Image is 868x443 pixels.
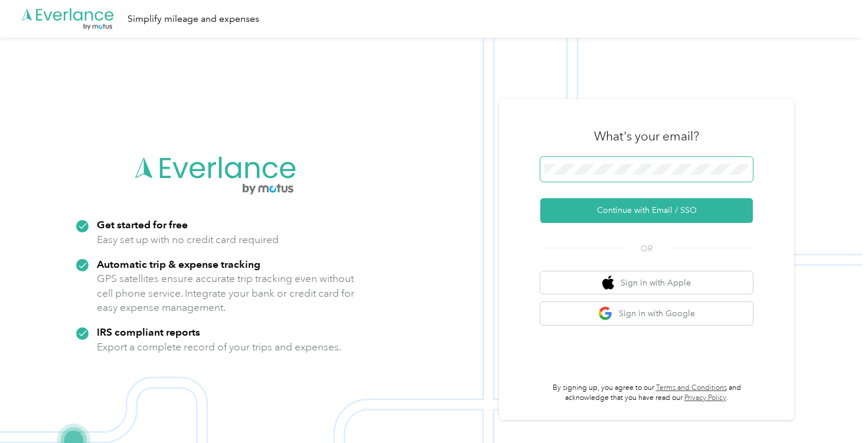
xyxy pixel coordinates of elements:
img: apple logo [602,275,614,290]
button: Continue with Email / SSO [540,198,753,223]
button: apple logoSign in with Apple [540,271,753,294]
a: Terms and Conditions [656,383,727,392]
div: Simplify mileage and expenses [128,12,259,27]
strong: Automatic trip & expense tracking [97,258,260,270]
a: Privacy Policy [684,393,726,402]
p: By signing up, you agree to our and acknowledge that you have read our . [540,383,753,403]
p: Export a complete record of your trips and expenses. [97,340,341,355]
img: google logo [598,306,613,321]
p: Easy set up with no credit card required [97,232,279,247]
h3: What's your email? [594,128,699,145]
strong: Get started for free [97,218,188,231]
span: OR [626,242,667,255]
strong: IRS compliant reports [97,326,200,338]
p: GPS satellites ensure accurate trip tracking even without cell phone service. Integrate your bank... [97,271,355,315]
button: google logoSign in with Google [540,302,753,325]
